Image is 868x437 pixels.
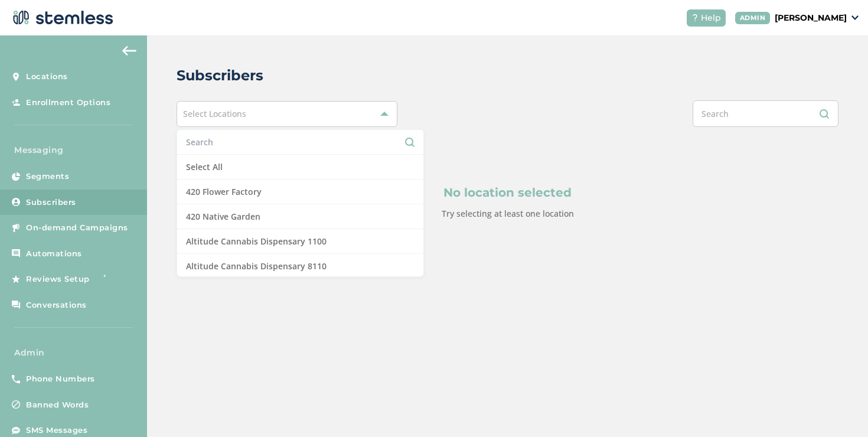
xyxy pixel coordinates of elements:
label: Try selecting at least one location [442,208,574,219]
span: Banned Words [26,399,89,411]
span: Automations [26,248,82,260]
img: icon-help-white-03924b79.svg [691,14,699,21]
img: icon-arrow-back-accent-c549486e.svg [122,46,136,56]
img: icon_down-arrow-small-66adaf34.svg [851,15,859,20]
img: glitter-stars-b7820f95.gif [99,268,122,291]
input: Search [693,100,838,127]
span: Conversations [26,299,87,311]
span: On-demand Campaigns [26,222,128,234]
h2: Subscribers [177,65,263,86]
span: Segments [26,171,69,182]
span: Select Locations [183,108,246,119]
span: Locations [26,71,68,83]
li: Altitude Cannabis Dispensary 8110 [177,254,423,279]
input: Search [186,136,415,148]
p: [PERSON_NAME] [775,12,847,24]
li: 420 Flower Factory [177,180,423,204]
li: 420 Native Garden [177,204,423,229]
span: Enrollment Options [26,97,110,109]
li: Altitude Cannabis Dispensary 1100 [177,229,423,254]
p: No location selected [233,184,782,201]
iframe: Chat Widget [809,380,868,437]
span: Reviews Setup [26,273,90,285]
li: Select All [177,155,423,180]
span: Subscribers [26,197,76,208]
span: Phone Numbers [26,373,95,385]
div: ADMIN [735,12,771,24]
span: SMS Messages [26,425,87,436]
span: Help [701,12,721,24]
img: logo-dark-0685b13c.svg [9,6,113,30]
